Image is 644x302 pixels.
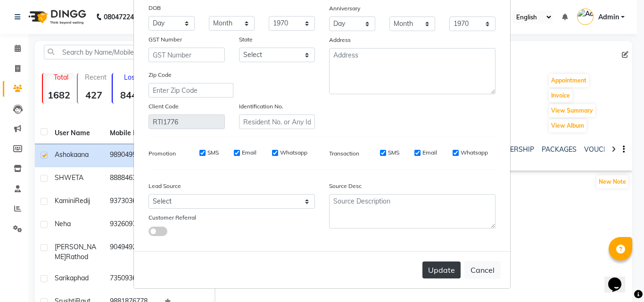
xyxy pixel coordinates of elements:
[329,182,362,190] label: Source Desc
[280,148,307,157] label: Whatsapp
[242,148,256,157] label: Email
[207,148,219,157] label: SMS
[329,4,360,13] label: Anniversary
[422,148,437,157] label: Email
[239,102,283,111] label: Identification No.
[149,71,172,79] label: Zip Code
[329,149,359,158] label: Transaction
[239,114,315,129] input: Resident No. or Any Id
[149,102,179,111] label: Client Code
[149,83,233,98] input: Enter Zip Code
[149,182,181,190] label: Lead Source
[149,4,161,12] label: DOB
[149,35,182,44] label: GST Number
[388,148,399,157] label: SMS
[149,48,225,62] input: GST Number
[422,261,461,278] button: Update
[464,261,501,279] button: Cancel
[239,35,253,44] label: State
[461,148,488,157] label: Whatsapp
[149,114,225,129] input: Client Code
[329,36,351,44] label: Address
[149,149,176,158] label: Promotion
[604,264,635,293] iframe: chat widget
[149,213,196,222] label: Customer Referral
